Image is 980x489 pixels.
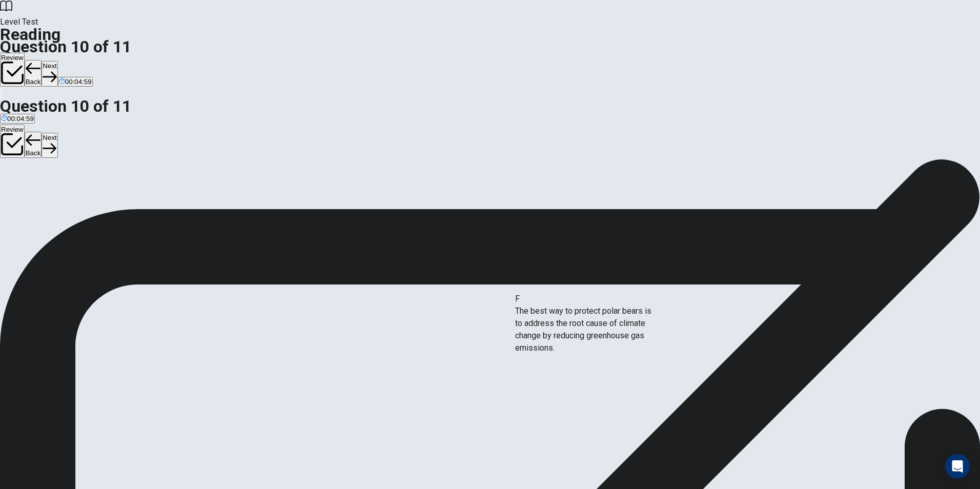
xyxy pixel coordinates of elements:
[42,61,57,86] button: Next
[25,132,42,158] button: Back
[42,133,57,158] button: Next
[65,78,92,86] span: 00:04:59
[7,115,34,123] span: 00:04:59
[945,454,970,479] div: Open Intercom Messenger
[25,60,42,87] button: Back
[58,77,93,87] button: 00:04:59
